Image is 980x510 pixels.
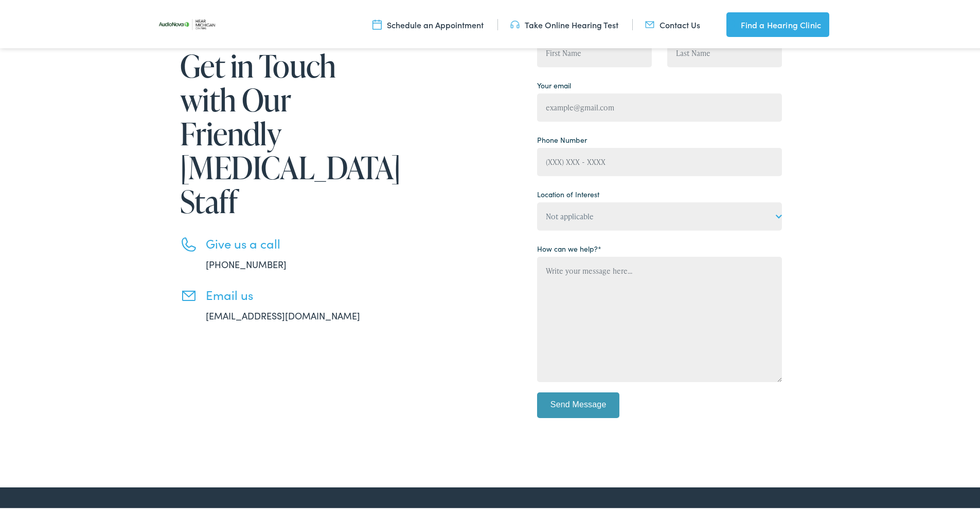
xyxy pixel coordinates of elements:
[372,17,382,28] img: utility icon
[537,78,571,89] label: Your email
[537,241,601,252] label: How can we help?
[206,234,391,249] h3: Give us a call
[206,286,391,300] h3: Email us
[537,37,652,65] input: First Name
[537,187,599,198] label: Location of Interest
[180,47,391,216] h1: Get in Touch with Our Friendly [MEDICAL_DATA] Staff
[537,146,782,174] input: (XXX) XXX - XXXX
[726,10,829,35] a: Find a Hearing Clinic
[726,16,736,29] img: utility icon
[537,133,587,143] label: Phone Number
[645,17,700,28] a: Contact Us
[645,17,654,28] img: utility icon
[510,17,520,28] img: utility icon
[537,21,782,424] form: Contact form
[206,307,360,320] a: [EMAIL_ADDRESS][DOMAIN_NAME]
[206,256,287,269] a: [PHONE_NUMBER]
[510,17,618,28] a: Take Online Hearing Test
[537,91,782,120] input: example@gmail.com
[372,17,484,28] a: Schedule an Appointment
[537,390,619,416] input: Send Message
[667,37,782,65] input: Last Name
